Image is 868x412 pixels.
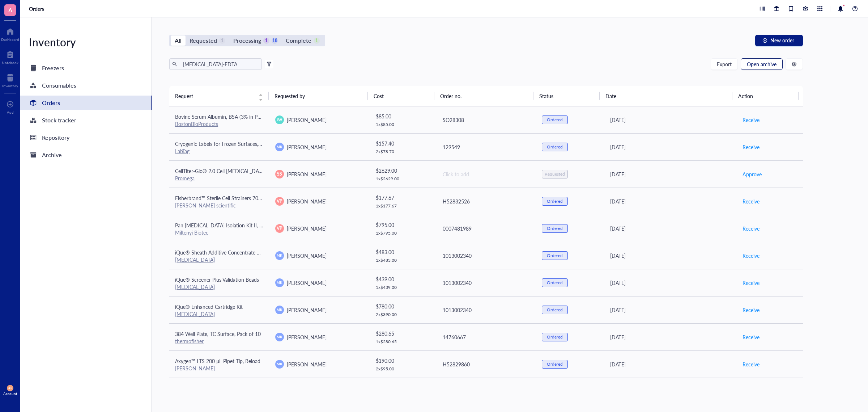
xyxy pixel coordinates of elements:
[2,60,18,65] div: Notebook
[175,365,215,372] a: [PERSON_NAME]
[287,333,327,341] span: [PERSON_NAME]
[743,224,759,232] span: Receive
[743,116,759,124] span: Receive
[610,360,731,368] div: [DATE]
[277,198,282,205] span: VP
[610,170,731,178] div: [DATE]
[8,386,12,390] span: AE
[743,252,759,260] span: Receive
[547,253,563,258] div: Ordered
[610,143,731,151] div: [DATE]
[3,391,17,396] div: Account
[436,269,536,296] td: 1013002340
[747,61,776,67] span: Open archive
[233,35,261,46] div: Processing
[443,333,531,341] div: 14760667
[287,279,327,286] span: [PERSON_NAME]
[277,225,282,232] span: VP
[7,110,14,114] div: Add
[287,198,327,205] span: [PERSON_NAME]
[376,221,430,229] div: $ 795.00
[436,160,536,188] td: Click to add
[376,357,430,365] div: $ 190.00
[287,225,327,232] span: [PERSON_NAME]
[175,167,266,175] span: CellTiter-Glo® 2.0 Cell [MEDICAL_DATA]
[20,78,152,93] a: Consumables
[277,361,282,366] span: MK
[742,304,760,316] button: Receive
[287,143,327,151] span: [PERSON_NAME]
[277,144,282,149] span: MK
[547,307,563,313] div: Ordered
[443,170,531,178] div: Click to add
[743,360,759,368] span: Receive
[8,5,12,14] span: A
[547,334,563,340] div: Ordered
[42,133,69,143] div: Repository
[175,283,215,290] a: [MEDICAL_DATA]
[547,117,563,123] div: Ordered
[436,378,536,405] td: H52829860
[175,249,313,256] span: iQue® Sheath Additive Concentrate Solution for Sheath Fluid
[277,307,282,312] span: MK
[287,306,327,314] span: [PERSON_NAME]
[434,86,534,106] th: Order no.
[436,215,536,242] td: 0007481989
[277,253,282,258] span: MK
[443,143,531,151] div: 129549
[20,61,152,75] a: Freezers
[175,337,204,345] a: thermofisher
[436,350,536,378] td: H52829860
[169,86,269,106] th: Request
[272,38,278,44] div: 18
[376,194,430,202] div: $ 177.67
[42,150,62,160] div: Archive
[533,86,600,106] th: Status
[547,361,563,367] div: Ordered
[742,250,760,261] button: Receive
[287,171,327,178] span: [PERSON_NAME]
[376,329,430,337] div: $ 280.65
[180,59,259,70] input: Find orders in table
[743,279,759,287] span: Receive
[443,360,531,368] div: H52829860
[277,171,282,177] span: SS
[732,86,799,106] th: Action
[600,86,732,106] th: Date
[376,339,430,345] div: 1 x $ 280.65
[175,256,215,263] a: [MEDICAL_DATA]
[742,168,762,180] button: Approve
[376,167,430,175] div: $ 2629.00
[711,58,738,70] button: Export
[742,358,760,370] button: Receive
[376,285,430,290] div: 1 x $ 439.00
[175,92,254,100] span: Request
[610,197,731,205] div: [DATE]
[436,133,536,160] td: 129549
[547,226,563,231] div: Ordered
[436,188,536,215] td: H52832526
[42,80,76,91] div: Consumables
[175,310,215,318] a: [MEDICAL_DATA]
[20,35,152,49] div: Inventory
[742,141,760,153] button: Receive
[742,196,760,207] button: Receive
[175,222,274,229] span: Pan [MEDICAL_DATA] Isolation Kit II, mouse
[443,306,531,314] div: 1013002340
[376,122,430,127] div: 1 x $ 85.00
[287,252,327,259] span: [PERSON_NAME]
[20,96,152,110] a: Orders
[743,306,759,314] span: Receive
[547,280,563,286] div: Ordered
[376,248,430,256] div: $ 483.00
[770,37,794,43] span: New order
[277,117,282,123] span: JW
[219,38,225,44] div: 1
[368,86,434,106] th: Cost
[376,149,430,155] div: 2 x $ 78.70
[2,72,18,88] a: Inventory
[175,330,261,337] span: 384 Well Plate, TC Surface, Pack of 10
[376,275,430,283] div: $ 439.00
[42,63,64,73] div: Freezers
[376,112,430,120] div: $ 85.00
